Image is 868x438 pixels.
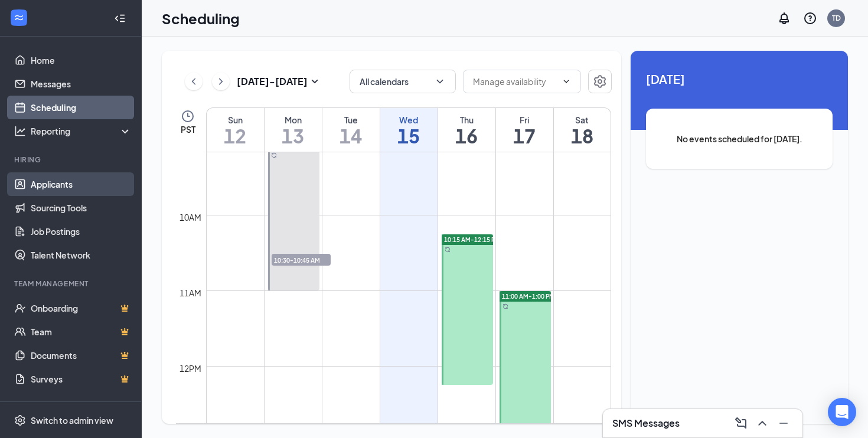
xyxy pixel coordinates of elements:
svg: Collapse [114,12,126,24]
div: Team Management [14,279,129,289]
svg: Settings [14,414,26,426]
div: Thu [438,114,495,126]
input: Manage availability [473,75,557,88]
svg: Settings [593,74,607,89]
a: Home [31,48,132,72]
div: Tue [322,114,380,126]
h3: [DATE] - [DATE] [237,75,308,88]
span: 10:15 AM-12:15 PM [444,236,500,244]
div: Sat [554,114,611,126]
svg: ChevronLeft [188,74,200,89]
a: Talent Network [31,243,132,267]
span: 10:30-10:45 AM [272,254,331,266]
a: Job Postings [31,220,132,243]
a: October 15, 2025 [380,108,438,152]
svg: ChevronUp [755,416,769,430]
a: SurveysCrown [31,367,132,391]
a: October 16, 2025 [438,108,495,152]
svg: Sync [271,152,277,158]
button: All calendarsChevronDown [350,70,456,93]
a: TeamCrown [31,320,132,344]
svg: Minimize [776,416,791,430]
span: No events scheduled for [DATE]. [670,132,809,145]
h1: 15 [380,126,438,146]
a: DocumentsCrown [31,344,132,367]
span: [DATE] [646,70,833,88]
div: 12pm [177,362,204,375]
div: Reporting [31,125,132,137]
div: 10am [177,211,204,224]
h1: 18 [554,126,611,146]
div: Sun [207,114,264,126]
h1: 12 [207,126,264,146]
button: ComposeMessage [732,414,750,433]
h3: SMS Messages [612,417,680,430]
a: October 14, 2025 [322,108,380,152]
svg: Notifications [777,11,791,25]
svg: ChevronDown [434,76,446,87]
button: Settings [588,70,612,93]
a: Messages [31,72,132,96]
div: Fri [496,114,553,126]
h1: 13 [265,126,322,146]
svg: WorkstreamLogo [13,12,25,24]
svg: ComposeMessage [734,416,748,430]
a: Applicants [31,172,132,196]
a: October 17, 2025 [496,108,553,152]
svg: Sync [502,303,508,309]
h1: 17 [496,126,553,146]
button: ChevronLeft [185,73,203,90]
h1: 16 [438,126,495,146]
svg: Clock [181,109,195,123]
a: October 13, 2025 [265,108,322,152]
div: 11am [177,286,204,299]
span: 11:00 AM-1:00 PM [502,292,554,300]
div: Hiring [14,155,129,165]
a: October 18, 2025 [554,108,611,152]
div: Mon [265,114,322,126]
a: Sourcing Tools [31,196,132,220]
svg: SmallChevronDown [308,74,322,89]
svg: Analysis [14,125,26,137]
span: PST [181,123,195,135]
a: October 12, 2025 [207,108,264,152]
div: Open Intercom Messenger [828,398,856,426]
button: ChevronUp [753,414,772,433]
h1: Scheduling [162,8,240,28]
div: Wed [380,114,438,126]
svg: Sync [445,247,451,253]
h1: 14 [322,126,380,146]
svg: ChevronDown [562,77,571,86]
a: Scheduling [31,96,132,119]
a: OnboardingCrown [31,296,132,320]
button: Minimize [774,414,793,433]
div: TD [832,13,841,23]
div: Switch to admin view [31,414,113,426]
svg: ChevronRight [215,74,227,89]
button: ChevronRight [212,73,230,90]
svg: QuestionInfo [803,11,817,25]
